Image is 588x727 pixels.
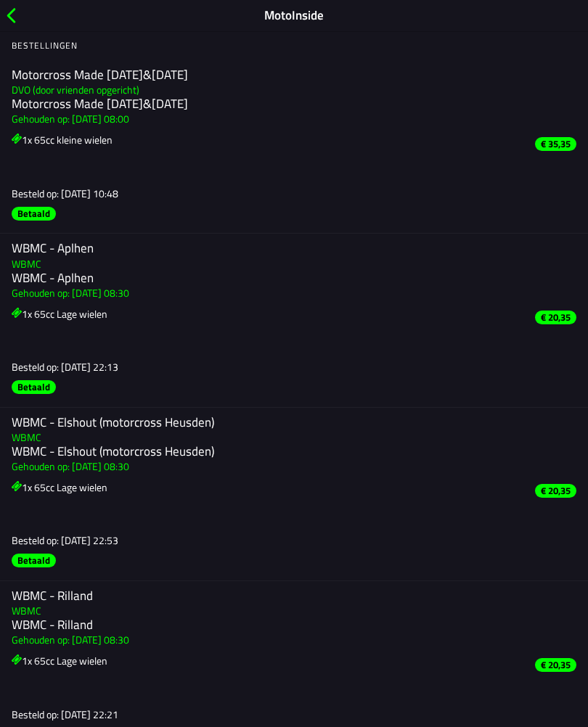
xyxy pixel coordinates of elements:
h2: Motorcross Made [DATE]&[DATE] [12,67,523,82]
h2: WBMC - Rilland [12,588,523,603]
h2: WBMC - Rilland [12,617,523,632]
h3: DVO (door vrienden opgericht) [12,82,523,97]
h3: Gehouden op: [DATE] 08:30 [12,285,523,300]
h2: WBMC - Elshout (motorcross Heusden) [12,444,523,459]
h3: 1x 65cc Lage wielen [12,654,523,669]
h2: Motorcross Made [DATE]&[DATE] [12,96,523,111]
h3: Besteld op: [DATE] 22:13 [12,359,523,374]
h3: Besteld op: [DATE] 10:48 [12,186,523,201]
ion-badge: Betaald [12,207,56,221]
h2: WBMC - Elshout (motorcross Heusden) [12,415,523,430]
h3: Gehouden op: [DATE] 08:30 [12,633,523,648]
h3: 1x 65cc kleine wielen [12,133,523,148]
ion-badge: Betaald [12,554,56,567]
h3: WBMC [12,430,523,445]
h3: Gehouden op: [DATE] 08:30 [12,459,523,474]
h2: WBMC - Aplhen [12,241,523,255]
h3: Gehouden op: [DATE] 08:00 [12,112,523,127]
h3: 1x 65cc Lage wielen [12,480,523,495]
ion-label: Bestellingen [12,39,78,52]
ion-badge: € 20,35 [535,311,576,324]
h3: 1x 65cc Lage wielen [12,306,523,321]
h3: WBMC [12,603,523,618]
ion-badge: Betaald [12,380,56,394]
h2: WBMC - Aplhen [12,271,523,285]
h3: WBMC [12,256,523,271]
h3: Besteld op: [DATE] 22:21 [12,707,523,722]
ion-badge: € 20,35 [535,484,576,498]
h3: Besteld op: [DATE] 22:53 [12,533,523,548]
ion-badge: € 20,35 [535,658,576,672]
ion-badge: € 35,35 [535,137,576,151]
